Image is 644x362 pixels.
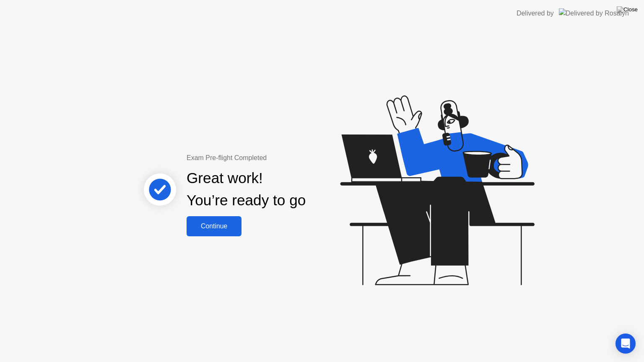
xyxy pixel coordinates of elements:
[517,8,554,18] div: Delivered by
[615,334,636,354] div: Open Intercom Messenger
[187,153,360,163] div: Exam Pre-flight Completed
[559,8,629,18] img: Delivered by Rosalyn
[617,6,638,13] img: Close
[187,167,306,212] div: Great work! You’re ready to go
[187,216,241,236] button: Continue
[189,222,239,230] div: Continue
